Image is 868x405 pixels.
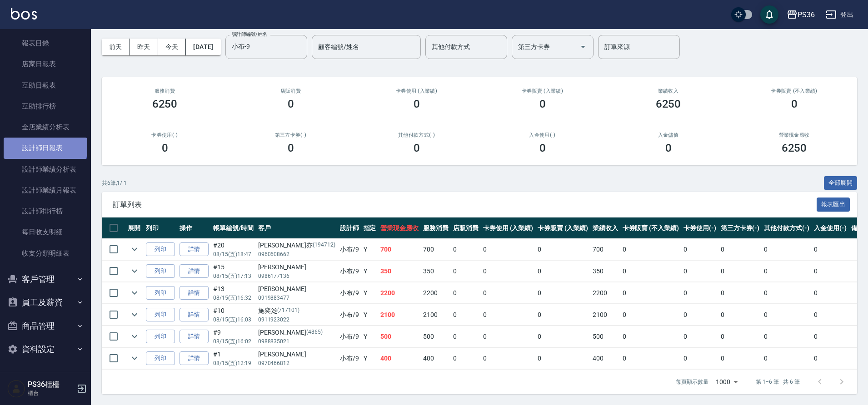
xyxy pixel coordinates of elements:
td: 0 [681,282,718,304]
h2: 卡券使用(-) [113,132,217,138]
h2: 卡券販賣 (不入業績) [742,88,846,94]
td: 2100 [590,304,620,326]
td: 500 [421,326,451,347]
td: 0 [681,304,718,326]
h2: 入金儲值 [616,132,720,138]
td: 2100 [421,304,451,326]
button: save [760,5,778,24]
button: 報表匯出 [817,198,850,212]
td: 0 [812,348,849,369]
div: 施奕彣 [258,306,335,316]
td: 2200 [421,282,451,304]
button: 列印 [146,351,175,365]
button: 員工及薪資 [4,291,87,314]
button: expand row [128,330,141,343]
div: 1000 [712,370,741,394]
h3: 6250 [656,98,681,110]
a: 詳情 [180,308,209,322]
th: 展開 [125,217,144,239]
h2: 業績收入 [616,88,720,94]
th: 卡券販賣 (不入業績) [620,217,681,239]
th: 客戶 [256,217,338,239]
button: Open [576,40,590,54]
h3: 服務消費 [113,88,217,94]
h2: 營業現金應收 [742,132,846,138]
td: 350 [590,261,620,282]
p: 08/15 (五) 18:47 [213,250,254,258]
td: 0 [812,261,849,282]
td: 0 [451,348,481,369]
p: 08/15 (五) 16:02 [213,337,254,346]
button: expand row [128,351,141,365]
td: 0 [620,304,681,326]
button: 列印 [146,242,175,257]
td: 0 [481,282,536,304]
td: #1 [211,348,256,369]
td: 350 [378,261,421,282]
button: 列印 [146,308,175,322]
th: 第三方卡券(-) [718,217,762,239]
td: #15 [211,261,256,282]
td: 0 [762,239,812,260]
td: 0 [451,239,481,260]
button: 列印 [146,286,175,300]
td: 小布 /9 [338,348,361,369]
td: Y [361,304,379,326]
th: 營業現金應收 [378,217,421,239]
p: 0970466812 [258,359,335,367]
a: 報表目錄 [4,33,87,54]
div: [PERSON_NAME] [258,350,335,359]
h3: 0 [539,142,546,154]
td: 400 [378,348,421,369]
td: 0 [481,239,536,260]
div: [PERSON_NAME] [258,328,335,337]
td: Y [361,239,379,260]
label: 設計師編號/姓名 [232,31,267,38]
th: 其他付款方式(-) [762,217,812,239]
td: Y [361,326,379,347]
td: 0 [762,326,812,347]
td: 0 [481,261,536,282]
td: 0 [481,348,536,369]
h3: 0 [539,98,546,110]
td: 0 [451,282,481,304]
p: 櫃台 [28,389,74,397]
a: 詳情 [180,351,209,365]
a: 報表匯出 [817,200,850,208]
td: 0 [535,282,590,304]
a: 設計師日報表 [4,138,87,158]
td: 0 [762,304,812,326]
a: 詳情 [180,286,209,300]
button: expand row [128,264,141,278]
td: 小布 /9 [338,282,361,304]
td: 0 [812,282,849,304]
div: PS36 [798,9,815,20]
td: 0 [620,239,681,260]
img: Logo [11,8,37,20]
button: PS36 [783,5,818,24]
h3: 0 [665,142,672,154]
td: 0 [681,239,718,260]
td: 2200 [590,282,620,304]
a: 詳情 [180,330,209,344]
th: 設計師 [338,217,361,239]
td: 0 [762,348,812,369]
td: 0 [535,304,590,326]
h3: 6250 [782,142,807,154]
a: 設計師排行榜 [4,201,87,222]
h3: 0 [288,98,294,110]
p: 0960608662 [258,250,335,258]
button: 登出 [822,6,857,23]
th: 卡券使用 (入業績) [481,217,536,239]
a: 互助排行榜 [4,96,87,117]
p: 0919883477 [258,294,335,302]
td: 0 [681,261,718,282]
div: [PERSON_NAME] [258,262,335,272]
button: 前天 [102,39,130,55]
td: 2200 [378,282,421,304]
th: 服務消費 [421,217,451,239]
h2: 卡券販賣 (入業績) [490,88,594,94]
td: 0 [620,326,681,347]
td: 0 [812,326,849,347]
td: 0 [535,239,590,260]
